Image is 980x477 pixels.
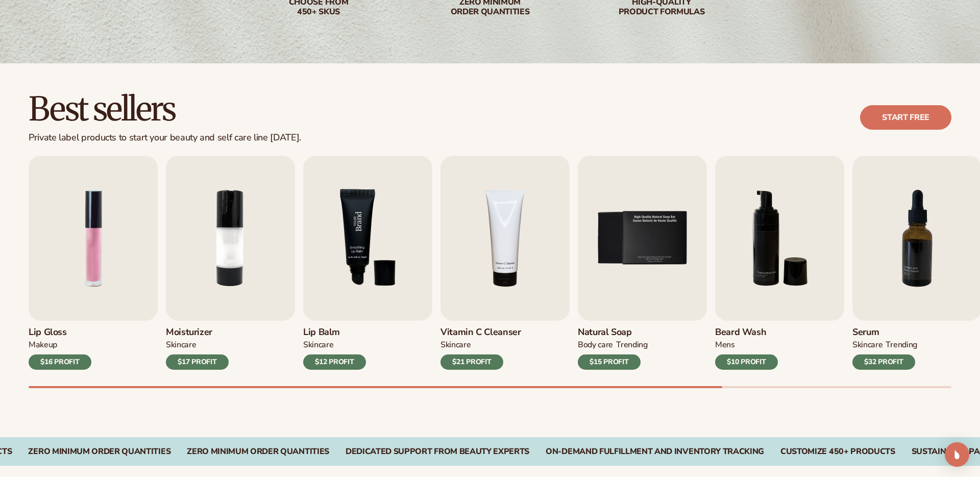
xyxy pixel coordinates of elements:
h3: Natural Soap [578,327,648,338]
div: Open Intercom Messenger [945,442,969,467]
div: Private label products to start your beauty and self care line [DATE]. [29,132,301,144]
h3: Lip Gloss [29,327,91,338]
div: $17 PROFIT [166,354,229,370]
div: mens [715,340,735,350]
div: SKINCARE [303,340,333,350]
h2: Best sellers [29,92,301,126]
a: Start free [860,105,951,130]
div: SKINCARE [852,340,883,350]
div: Dedicated Support From Beauty Experts [346,447,529,457]
div: $10 PROFIT [715,354,778,370]
div: $16 PROFIT [29,354,91,370]
div: $21 PROFIT [440,354,503,370]
div: CUSTOMIZE 450+ PRODUCTS [780,447,895,457]
a: 4 / 9 [440,156,570,370]
a: 1 / 9 [29,156,158,370]
div: BODY Care [578,340,613,350]
div: $12 PROFIT [303,354,366,370]
a: 2 / 9 [166,156,295,370]
div: $15 PROFIT [578,354,641,370]
div: TRENDING [616,340,647,350]
a: 6 / 9 [715,156,844,370]
img: Shopify Image 7 [303,156,432,321]
div: TRENDING [886,340,917,350]
h3: Serum [852,327,917,338]
div: SKINCARE [166,340,196,350]
a: 3 / 9 [303,156,432,370]
div: Zero Minimum Order QuantitieS [187,447,329,457]
h3: Beard Wash [715,327,778,338]
div: $32 PROFIT [852,354,915,370]
h3: Lip Balm [303,327,366,338]
div: Skincare [440,340,471,350]
h3: Vitamin C Cleanser [440,327,521,338]
a: 5 / 9 [578,156,707,370]
div: MAKEUP [29,340,57,350]
div: On-Demand Fulfillment and Inventory Tracking [546,447,764,457]
h3: Moisturizer [166,327,229,338]
div: Zero Minimum Order QuantitieS [28,447,170,457]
